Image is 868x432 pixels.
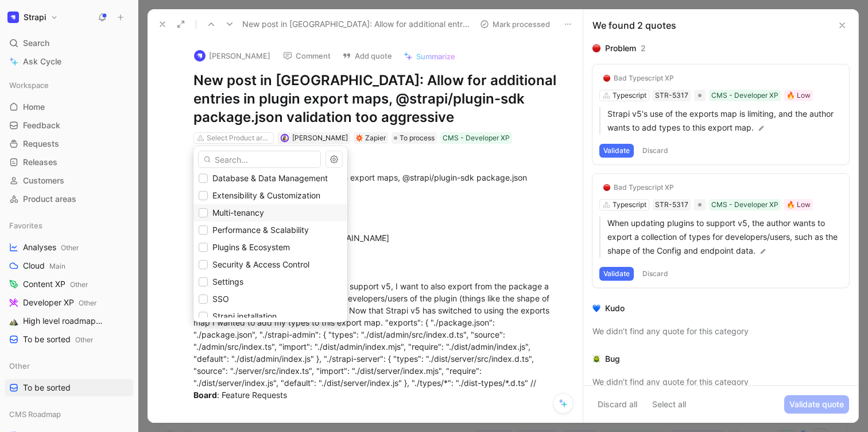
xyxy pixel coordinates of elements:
span: Database & Data Management [212,173,328,183]
span: SSO [212,294,229,304]
span: Settings [212,277,243,286]
span: Multi-tenancy [212,208,264,217]
span: Extensibility & Customization [212,190,320,200]
input: Search... [198,151,321,168]
span: Security & Access Control [212,259,309,269]
span: Performance & Scalability [212,225,309,235]
span: Plugins & Ecosystem [212,242,290,252]
span: Strapi installation [212,311,277,321]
